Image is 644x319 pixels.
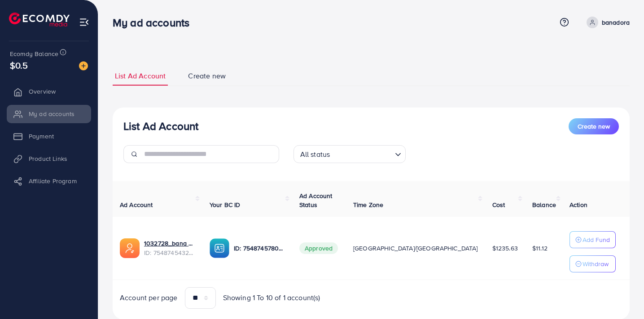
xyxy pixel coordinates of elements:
[144,248,195,257] span: ID: 7548745432170184711
[353,200,383,209] span: Time Zone
[294,145,406,163] div: Search for option
[583,234,610,245] p: Add Fund
[10,49,58,58] span: Ecomdy Balance
[492,200,505,209] span: Cost
[123,120,198,133] h3: List Ad Account
[9,13,70,26] img: logo
[210,238,229,258] img: ic-ba-acc.ded83a64.svg
[113,16,197,29] h3: My ad accounts
[120,200,153,209] span: Ad Account
[492,244,518,253] span: $1235.63
[120,293,178,303] span: Account per page
[298,148,332,161] span: All status
[570,200,587,209] span: Action
[569,118,619,134] button: Create new
[333,146,391,161] input: Search for option
[353,244,478,253] span: [GEOGRAPHIC_DATA]/[GEOGRAPHIC_DATA]
[570,255,616,272] button: Withdraw
[115,71,166,81] span: List Ad Account
[578,122,610,131] span: Create new
[583,259,609,269] p: Withdraw
[299,191,333,209] span: Ad Account Status
[234,243,285,254] p: ID: 7548745780125483025
[532,244,548,253] span: $11.12
[532,200,556,209] span: Balance
[120,238,140,258] img: ic-ads-acc.e4c84228.svg
[144,239,195,257] div: <span class='underline'>1032728_bana dor ad account 1_1757579407255</span></br>7548745432170184711
[79,61,88,70] img: image
[210,200,241,209] span: Your BC ID
[79,17,89,27] img: menu
[570,231,616,248] button: Add Fund
[144,239,195,248] a: 1032728_bana dor ad account 1_1757579407255
[583,17,630,28] a: banadora
[10,59,28,72] span: $0.5
[299,242,338,254] span: Approved
[223,293,320,303] span: Showing 1 To 10 of 1 account(s)
[602,17,630,28] p: banadora
[188,71,226,81] span: Create new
